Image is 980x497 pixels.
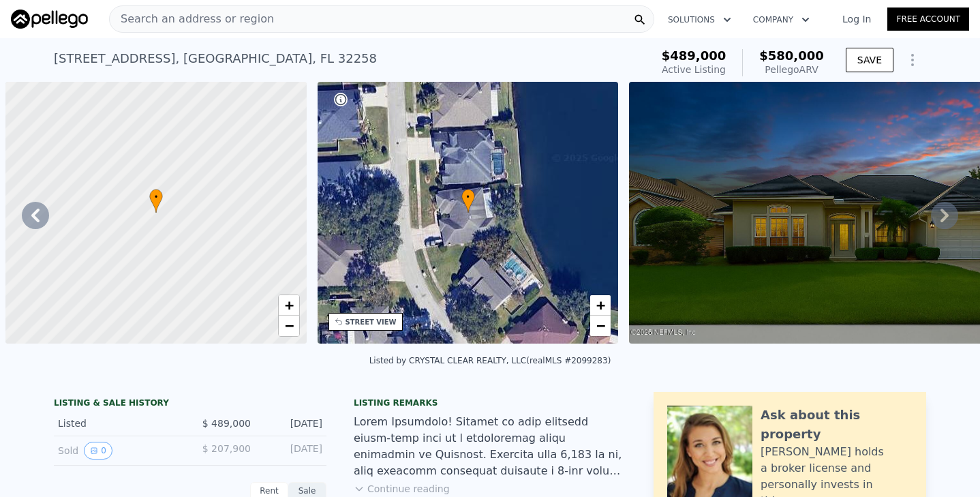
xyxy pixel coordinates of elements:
div: • [149,189,163,213]
span: + [596,297,605,314]
a: Log In [826,12,887,26]
a: Zoom out [590,316,611,336]
span: $ 489,000 [202,418,251,429]
div: [DATE] [262,417,322,430]
div: Ask about this property [761,406,913,444]
span: $580,000 [759,48,824,63]
img: Pellego [11,10,88,29]
span: − [284,317,293,334]
div: Lorem Ipsumdolo! Sitamet co adip elitsedd eiusm-temp inci ut l etdoloremag aliqu enimadmin ve Qui... [354,414,626,479]
div: Sold [58,442,179,460]
div: Listed by CRYSTAL CLEAR REALTY, LLC (realMLS #2099283) [369,356,611,365]
span: Search an address or region [110,11,274,27]
a: Zoom in [590,295,611,316]
div: • [461,189,475,213]
span: − [596,317,605,334]
button: Show Options [899,46,926,74]
span: • [149,191,163,203]
button: Continue reading [354,482,450,496]
div: Pellego ARV [759,63,824,76]
button: View historical data [84,442,112,460]
button: Company [742,7,821,32]
div: Listed [58,417,179,430]
a: Free Account [887,7,969,31]
span: $489,000 [662,48,726,63]
span: • [461,191,475,203]
span: Active Listing [662,64,726,75]
div: Listing remarks [354,397,626,408]
button: SAVE [846,48,893,72]
button: Solutions [657,7,742,32]
div: [DATE] [262,442,322,460]
div: LISTING & SALE HISTORY [54,397,326,411]
div: [STREET_ADDRESS] , [GEOGRAPHIC_DATA] , FL 32258 [54,49,377,68]
a: Zoom out [279,316,299,336]
div: STREET VIEW [346,317,397,327]
span: + [284,297,293,314]
a: Zoom in [279,295,299,316]
span: $ 207,900 [202,443,251,454]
